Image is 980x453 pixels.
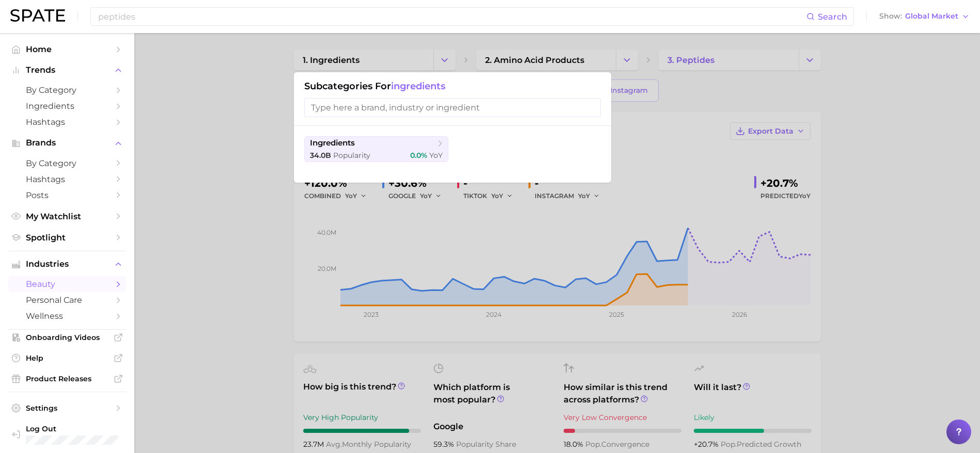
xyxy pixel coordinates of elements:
[26,174,108,184] span: Hashtags
[8,371,126,386] a: Product Releases
[8,82,126,98] a: by Category
[8,276,126,292] a: beauty
[26,403,108,413] span: Settings
[26,158,108,168] span: by Category
[26,295,108,305] span: personal care
[304,80,601,92] h1: Subcategories for
[8,135,126,151] button: Brands
[26,311,108,321] span: wellness
[97,8,806,25] input: Search here for a brand, industry, or ingredient
[8,41,126,57] a: Home
[879,13,902,19] span: Show
[26,44,108,54] span: Home
[8,256,126,272] button: Industries
[310,138,355,148] span: ingredients
[8,350,126,366] a: Help
[818,12,847,22] span: Search
[26,85,108,95] span: by Category
[26,260,108,269] span: Industries
[8,62,126,78] button: Trends
[8,330,126,345] a: Onboarding Videos
[26,374,108,383] span: Product Releases
[8,208,126,224] a: My Watchlist
[8,171,126,187] a: Hashtags
[26,101,108,111] span: Ingredients
[8,230,126,246] a: Spotlight
[310,151,331,160] span: 34.0b
[8,308,126,324] a: wellness
[333,151,370,160] span: Popularity
[8,187,126,203] a: Posts
[905,13,958,19] span: Global Market
[26,279,108,289] span: beauty
[26,66,108,75] span: Trends
[10,9,65,22] img: SPATE
[8,292,126,308] a: personal care
[391,80,445,92] span: ingredients
[410,151,427,160] span: 0.0%
[26,333,108,342] span: Onboarding Videos
[26,353,108,363] span: Help
[26,212,108,221] span: My Watchlist
[26,233,108,242] span: Spotlight
[26,424,121,433] span: Log Out
[877,10,972,23] button: ShowGlobal Market
[8,114,126,130] a: Hashtags
[8,155,126,171] a: by Category
[26,190,108,200] span: Posts
[429,151,443,160] span: YoY
[8,98,126,114] a: Ingredients
[26,138,108,148] span: Brands
[8,400,126,416] a: Settings
[304,98,601,117] input: Type here a brand, industry or ingredient
[26,117,108,127] span: Hashtags
[304,136,448,162] button: ingredients34.0b Popularity0.0% YoY
[8,421,126,448] a: Log out. Currently logged in with e-mail saracespedes@belcorp.biz.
